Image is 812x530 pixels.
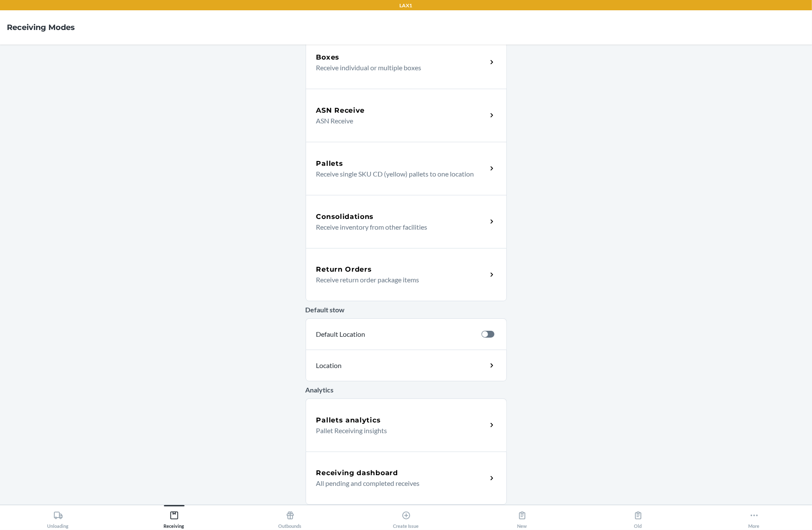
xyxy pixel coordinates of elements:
div: Create Issue [393,507,419,529]
button: Create Issue [348,505,464,529]
div: Receiving [164,507,184,529]
p: Default Location [316,329,475,339]
div: Old [634,507,643,529]
p: Receive individual or multiple boxes [316,63,480,73]
p: Receive inventory from other facilities [316,222,480,232]
a: Return OrdersReceive return order package items [306,248,507,301]
p: Receive return order package items [316,275,480,285]
button: Old [580,505,696,529]
p: Default stow [306,305,507,315]
h5: Boxes [316,52,340,63]
button: More [696,505,812,529]
h5: Receiving dashboard [316,468,398,478]
p: LAX1 [400,2,413,9]
div: New [517,507,527,529]
div: Unloading [48,507,69,529]
h5: Consolidations [316,212,374,222]
button: Receiving [116,505,232,529]
div: More [749,507,760,529]
div: Outbounds [279,507,302,529]
h5: Return Orders [316,264,372,275]
button: New [464,505,580,529]
h4: Receiving Modes [7,22,75,33]
p: Pallet Receiving insights [316,425,480,436]
p: ASN Receive [316,116,480,126]
h5: ASN Receive [316,105,365,116]
p: Receive single SKU CD (yellow) pallets to one location [316,169,480,179]
a: PalletsReceive single SKU CD (yellow) pallets to one location [306,142,507,195]
a: Receiving dashboardAll pending and completed receives [306,452,507,505]
p: All pending and completed receives [316,478,480,488]
h5: Pallets analytics [316,415,381,425]
a: BoxesReceive individual or multiple boxes [306,36,507,89]
a: Location [306,350,507,381]
button: Outbounds [232,505,348,529]
p: Location [316,360,417,371]
a: ConsolidationsReceive inventory from other facilities [306,195,507,248]
p: Analytics [306,385,507,395]
a: ASN ReceiveASN Receive [306,89,507,142]
a: Pallets analyticsPallet Receiving insights [306,398,507,452]
h5: Pallets [316,159,343,169]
